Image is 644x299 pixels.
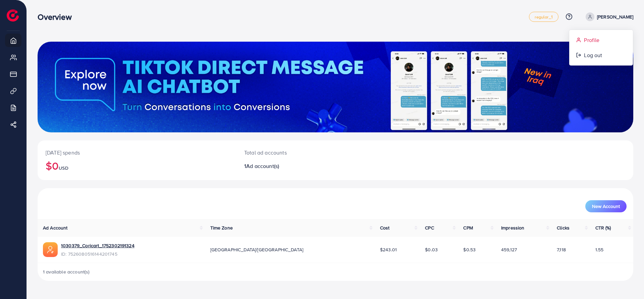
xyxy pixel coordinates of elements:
[501,246,517,253] span: 459,127
[529,12,558,22] a: regular_1
[7,9,19,22] img: logo
[557,246,566,253] span: 7,118
[43,242,58,257] img: ic-ads-acc.e4c84228.svg
[425,224,434,231] span: CPC
[380,246,397,253] span: $243.01
[501,224,525,231] span: Impression
[595,246,604,253] span: 1.55
[244,148,377,157] p: Total ad accounts
[597,13,633,21] p: [PERSON_NAME]
[592,204,620,209] span: New Account
[583,12,633,21] a: [PERSON_NAME]
[210,246,304,253] span: [GEOGRAPHIC_DATA]/[GEOGRAPHIC_DATA]
[61,242,135,249] a: 1030379_Coricart_1752302191324
[584,51,602,59] span: Log out
[38,12,77,22] h3: Overview
[615,269,639,294] iframe: Chat
[244,163,377,169] h2: 1
[210,224,233,231] span: Time Zone
[585,200,627,212] button: New Account
[43,268,90,275] span: 1 available account(s)
[425,246,438,253] span: $0.03
[380,224,390,231] span: Cost
[43,224,68,231] span: Ad Account
[463,246,476,253] span: $0.53
[557,224,570,231] span: Clicks
[535,15,552,19] span: regular_1
[584,36,599,44] span: Profile
[59,165,68,171] span: USD
[46,159,228,172] h2: $0
[61,251,135,257] span: ID: 7526080516144201745
[46,148,228,157] p: [DATE] spends
[246,162,279,170] span: Ad account(s)
[463,224,473,231] span: CPM
[569,30,633,66] ul: [PERSON_NAME]
[595,224,611,231] span: CTR (%)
